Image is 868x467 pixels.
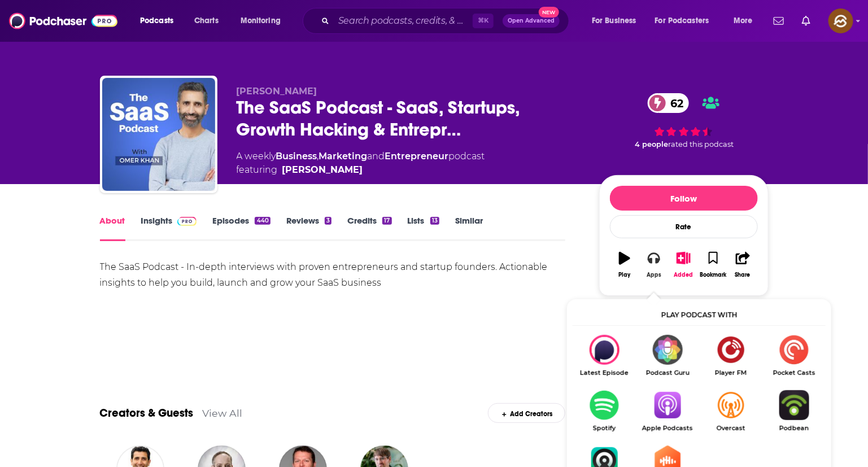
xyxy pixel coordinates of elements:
div: Rate [610,215,758,238]
a: Show notifications dropdown [797,11,815,30]
div: Share [735,272,751,278]
a: Apple PodcastsApple Podcasts [636,390,699,432]
div: Apps [647,272,661,278]
span: ⌘ K [473,14,494,28]
a: Show notifications dropdown [769,11,788,30]
a: Reviews3 [286,215,332,241]
a: 62 [648,93,689,113]
button: Share [728,245,757,285]
a: Charts [187,12,225,30]
input: Search podcasts, credits, & more... [334,12,473,30]
div: 3 [325,217,332,225]
div: The SaaS Podcast - In-depth interviews with proven entrepreneurs and startup founders. Actionable... [100,259,566,291]
img: User Profile [828,8,853,33]
a: Player FMPlayer FM [699,335,762,377]
span: Player FM [699,369,762,377]
div: 440 [255,217,270,225]
button: Apps [639,245,669,285]
div: A weekly podcast [237,150,485,177]
a: OvercastOvercast [699,390,762,432]
a: Omer Khan [282,163,363,177]
span: Pocket Casts [762,369,826,377]
button: open menu [726,12,767,30]
div: 62 4 peoplerated this podcast [599,86,769,156]
a: Marketing [319,151,368,162]
a: View All [203,407,243,419]
span: Podbean [762,425,826,432]
a: Credits17 [347,215,391,241]
span: Podcast Guru [636,369,699,377]
div: Added [674,272,693,278]
button: Show profile menu [828,8,853,33]
a: Business [276,151,317,162]
button: open menu [132,12,188,30]
span: Open Advanced [508,18,555,24]
div: Play [618,272,630,278]
span: Logged in as hey85204 [828,8,853,33]
div: 13 [430,217,439,225]
span: Latest Episode [573,369,636,377]
a: Entrepreneur [385,151,449,162]
div: 17 [382,217,391,225]
img: Podchaser - Follow, Share and Rate Podcasts [9,10,117,32]
a: Pocket CastsPocket Casts [762,335,826,377]
div: The SaaS Podcast - SaaS, Startups, Growth Hacking & Entrepreneurship on Latest Episode [573,335,636,377]
button: Added [669,245,698,285]
span: More [734,13,753,29]
a: Similar [455,215,483,241]
span: Charts [194,13,219,29]
span: [PERSON_NAME] [237,86,317,97]
span: For Business [592,13,636,29]
a: Podcast GuruPodcast Guru [636,335,699,377]
button: Bookmark [699,245,728,285]
button: open menu [233,12,295,30]
span: 4 people [635,140,669,149]
a: InsightsPodchaser Pro [141,215,197,241]
span: Monitoring [241,13,281,29]
a: Creators & Guests [100,406,194,420]
div: Add Creators [488,403,565,423]
span: Podcasts [140,13,173,29]
img: The SaaS Podcast - SaaS, Startups, Growth Hacking & Entrepreneurship [102,78,215,191]
a: PodbeanPodbean [762,390,826,432]
span: 62 [659,93,689,113]
span: and [368,151,385,162]
span: Apple Podcasts [636,425,699,432]
span: New [539,7,559,18]
button: Play [610,245,639,285]
button: open menu [584,12,651,30]
div: Search podcasts, credits, & more... [313,8,580,34]
span: featuring [237,163,485,177]
a: About [100,215,125,241]
span: rated this podcast [669,140,734,149]
img: Podchaser Pro [177,217,197,226]
a: Episodes440 [212,215,270,241]
span: For Podcasters [655,13,709,29]
span: Overcast [699,425,762,432]
div: Bookmark [700,272,726,278]
button: Follow [610,186,758,211]
a: Lists13 [408,215,439,241]
button: Open AdvancedNew [503,14,560,28]
span: , [317,151,319,162]
span: Spotify [573,425,636,432]
a: SpotifySpotify [573,390,636,432]
button: open menu [648,12,726,30]
div: Play podcast with [573,305,826,326]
